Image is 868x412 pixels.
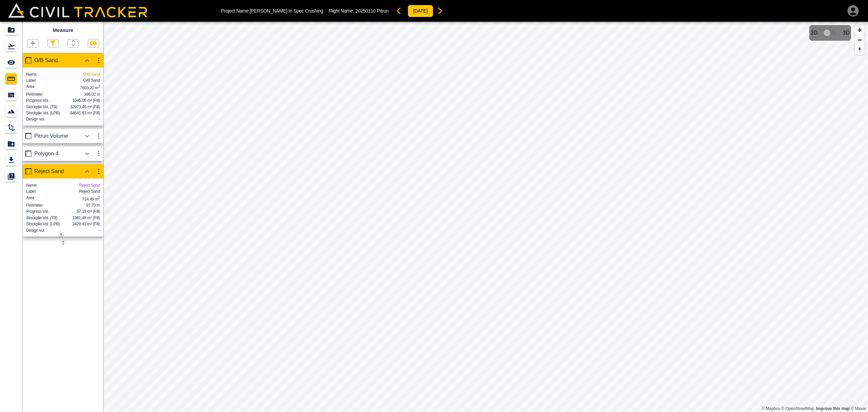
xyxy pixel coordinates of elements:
[221,8,323,14] p: Project Name: [PERSON_NAME] In Spec Crushing
[762,406,780,411] a: Mapbox
[355,8,389,14] span: 20250110 Pitrun
[855,45,865,55] button: Reset bearing to north
[855,25,865,35] button: Zoom in
[8,3,147,17] img: Civil Tracker
[855,35,865,45] button: Zoom out
[811,30,817,36] span: 2D
[821,26,840,39] span: 3D model not uploaded yet
[843,30,850,36] span: 3D
[408,5,433,17] button: [DATE]
[816,406,850,411] a: Map feedback
[329,8,389,14] p: Flight Name:
[851,406,866,411] a: Maxar
[782,406,814,411] a: OpenStreetMap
